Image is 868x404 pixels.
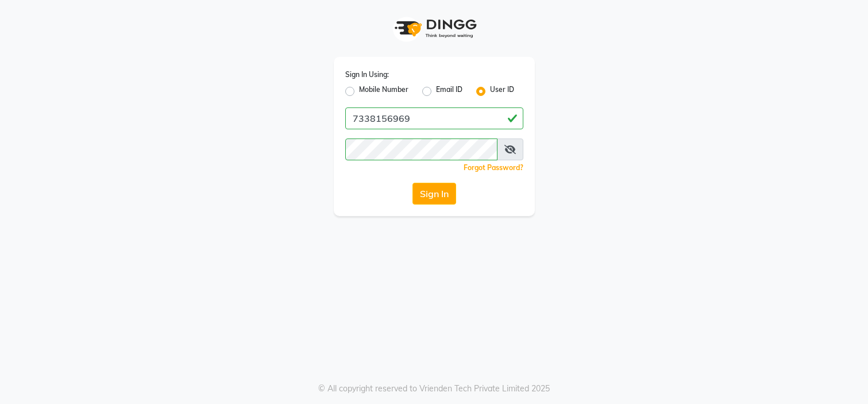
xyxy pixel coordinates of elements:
[388,11,480,45] img: logo1.svg
[345,107,523,129] input: Username
[490,84,514,98] label: User ID
[359,84,408,98] label: Mobile Number
[436,84,462,98] label: Email ID
[464,163,523,172] a: Forgot Password?
[412,183,456,205] button: Sign In
[345,70,389,80] label: Sign In Using:
[345,138,497,160] input: Username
